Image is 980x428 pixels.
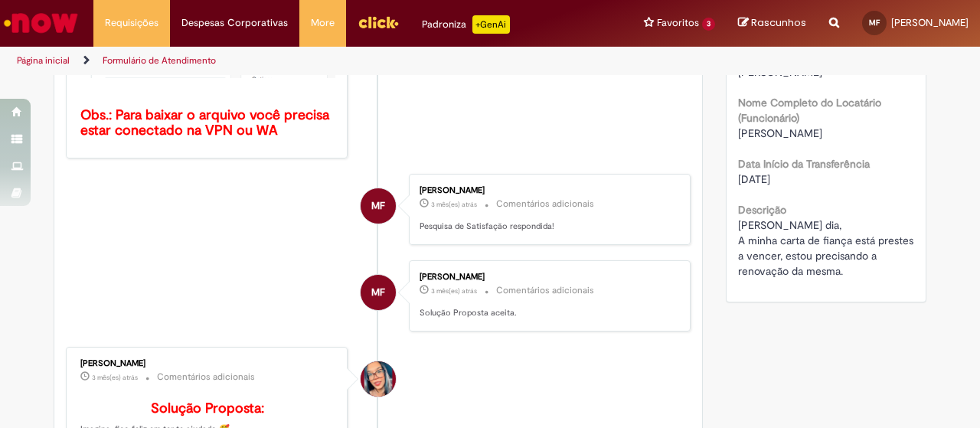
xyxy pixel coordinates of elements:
small: Comentários adicionais [496,198,594,211]
span: Favoritos [657,15,699,31]
span: 3 mês(es) atrás [431,200,477,209]
span: 3 mês(es) atrás [92,373,138,382]
span: Despesas Corporativas [181,15,288,31]
p: Pesquisa de Satisfação respondida! [420,221,675,233]
p: +GenAi [472,15,510,34]
small: Comentários adicionais [157,371,255,384]
span: [PERSON_NAME] [738,65,822,79]
span: [PERSON_NAME] dia, A minha carta de fiança está prestes a vencer, estou precisando a renovação da... [738,218,916,278]
a: Página inicial [17,54,70,67]
b: Nome Completo do Locatário (Funcionário) [738,96,881,125]
time: 11/07/2025 14:49:58 [92,373,138,382]
div: [PERSON_NAME] [80,359,335,368]
b: Data Início da Transferência [738,157,870,171]
div: Maria Del Carmen Von Furth [361,275,396,310]
div: Maira Priscila Da Silva Arnaldo [361,361,396,397]
div: Padroniza [422,15,510,34]
a: Formulário de Atendimento [103,54,216,67]
span: MF [869,18,880,28]
span: [PERSON_NAME] [738,126,822,140]
span: [PERSON_NAME] [891,16,969,29]
img: ServiceNow [2,8,80,38]
time: 11/07/2025 15:36:19 [431,286,477,296]
span: [DATE] [738,172,770,186]
b: Obs.: Para baixar o arquivo você precisa estar conectado na VPN ou WA [80,106,333,139]
a: Rascunhos [738,16,806,31]
span: 3 mês(es) atrás [431,286,477,296]
div: [PERSON_NAME] [420,186,675,195]
ul: Trilhas de página [11,47,642,75]
span: Requisições [105,15,158,31]
span: More [311,15,335,31]
span: Rascunhos [751,15,806,30]
small: Comentários adicionais [496,284,594,297]
b: Descrição [738,203,786,217]
span: MF [371,274,385,311]
img: click_logo_yellow_360x200.png [358,11,399,34]
p: Solução Proposta aceita. [420,307,675,319]
span: 3 [702,18,715,31]
b: Solução Proposta: [151,400,264,417]
div: Maria Del Carmen Von Furth [361,188,396,224]
span: MF [371,188,385,224]
div: [PERSON_NAME] [420,273,675,282]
